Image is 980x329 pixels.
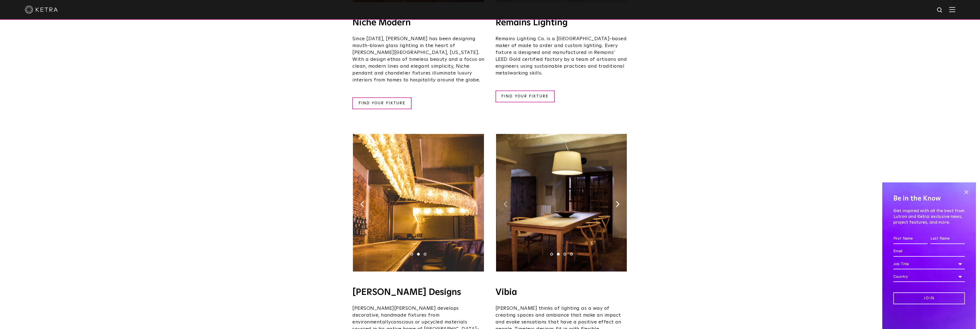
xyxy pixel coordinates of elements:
[616,201,619,207] img: arrow-right-black.svg
[496,134,627,272] img: VIBIA_KetraReadySolutions-03.jpg
[937,7,943,14] img: search icon
[893,208,965,225] p: Get inspired with all the best from Lutron and Ketra: exclusive news, project features, and more.
[930,234,965,244] input: Last Name
[352,306,459,325] span: develops decorative, handmade fixtures from environmentally
[893,234,928,244] input: First Name
[496,288,628,297] h4: Vibia
[893,259,965,269] div: Job Title
[361,201,364,207] img: arrow-left-black.svg
[496,18,628,27] h4: Remains Lighting​
[893,272,965,282] div: Country
[394,306,436,311] span: [PERSON_NAME]
[504,201,507,207] img: arrow-left-black.svg
[893,292,965,304] input: Join
[352,35,484,84] p: Since [DATE], [PERSON_NAME] has been designing mouth-blown glass lighting in the heart of [PERSON...
[352,288,484,297] h4: [PERSON_NAME] Designs​
[496,35,628,77] p: Remains Lighting Co. is a [GEOGRAPHIC_DATA]-based maker of made to order and custom lighting. Eve...
[473,201,476,207] img: arrow-right-black.svg
[496,91,555,102] a: FIND YOUR FIXTURE
[893,246,965,257] input: Email
[353,134,484,272] img: Pikus_KetraReadySolutions-03.jpg
[949,7,955,12] img: Hamburger%20Nav.svg
[893,193,965,204] h4: Be in the Know
[352,18,484,27] h4: Niche Modern
[352,97,412,109] a: FIND YOUR FIXTURE
[25,6,58,14] img: ketra-logo-2019-white
[352,306,394,311] span: [PERSON_NAME]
